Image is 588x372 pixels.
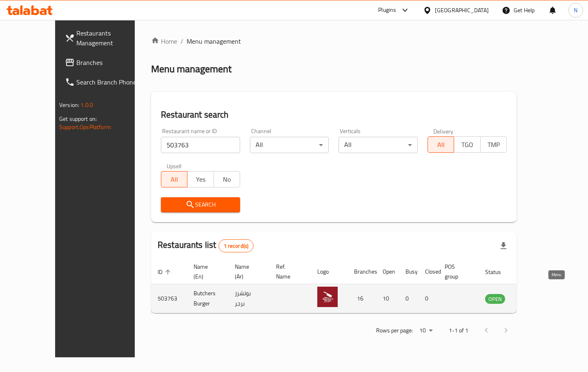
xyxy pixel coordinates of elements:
[428,136,454,153] button: All
[454,136,480,153] button: TGO
[574,6,577,15] span: N
[194,262,218,281] span: Name (En)
[276,262,301,281] span: Ref. Name
[217,174,237,185] span: No
[480,136,507,153] button: TMP
[151,36,177,46] a: Home
[187,171,214,187] button: Yes
[58,72,153,92] a: Search Branch Phone
[219,242,254,250] span: 1 record(s)
[445,262,469,281] span: POS group
[167,163,182,169] label: Upsell
[494,236,513,256] div: Export file
[187,284,228,313] td: Butchers Burger
[59,100,79,110] span: Version:
[376,325,413,336] p: Rows per page:
[250,137,329,153] div: All
[419,259,438,284] th: Closed
[485,294,505,304] span: OPEN
[339,137,418,153] div: All
[449,325,468,336] p: 1-1 of 1
[311,259,347,284] th: Logo
[158,239,254,252] h2: Restaurants list
[151,259,550,313] table: enhanced table
[180,36,183,46] li: /
[80,100,93,110] span: 1.0.0
[167,200,234,210] span: Search
[187,36,241,46] span: Menu management
[76,58,147,67] span: Branches
[485,267,512,277] span: Status
[165,174,184,185] span: All
[58,53,153,72] a: Branches
[416,325,436,337] div: Rows per page:
[161,171,187,187] button: All
[457,139,477,151] span: TGO
[161,137,240,153] input: Search for restaurant name or ID..
[235,262,260,281] span: Name (Ar)
[218,239,254,252] div: Total records count
[228,284,269,313] td: بوتشرز برجر
[347,259,376,284] th: Branches
[376,259,399,284] th: Open
[76,28,147,48] span: Restaurants Management
[161,109,507,121] h2: Restaurant search
[76,77,147,87] span: Search Branch Phone
[399,259,419,284] th: Busy
[158,267,173,277] span: ID
[376,284,399,313] td: 10
[161,197,240,212] button: Search
[151,36,517,46] nav: breadcrumb
[151,62,232,76] h2: Menu management
[399,284,419,313] td: 0
[347,284,376,313] td: 16
[58,23,153,53] a: Restaurants Management
[59,122,111,132] a: Support.OpsPlatform
[151,284,187,313] td: 503763
[435,6,489,15] div: [GEOGRAPHIC_DATA]
[431,139,451,151] span: All
[317,287,338,307] img: Butchers Burger
[433,128,454,134] label: Delivery
[378,5,396,15] div: Plugins
[419,284,438,313] td: 0
[484,139,503,151] span: TMP
[214,171,240,187] button: No
[59,114,97,124] span: Get support on:
[191,174,210,185] span: Yes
